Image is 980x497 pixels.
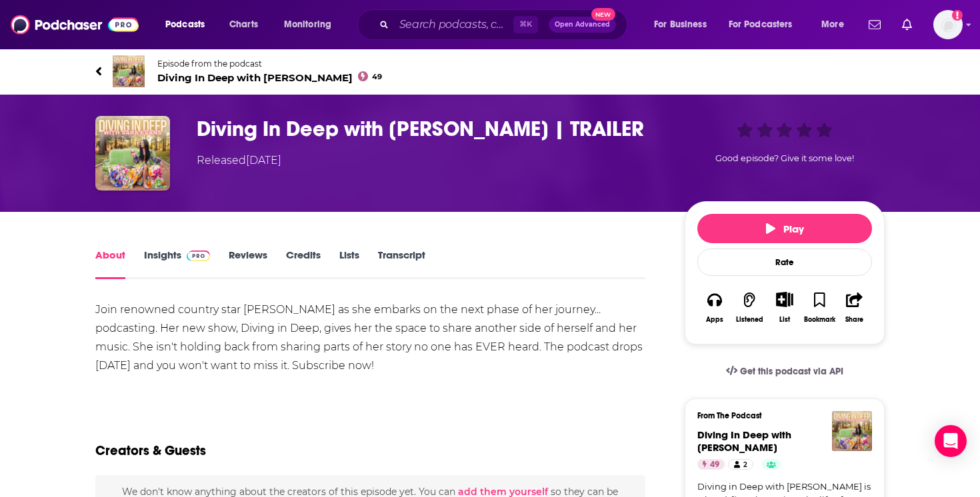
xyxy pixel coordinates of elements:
[229,248,267,279] a: Reviews
[804,316,835,324] div: Bookmark
[144,248,210,279] a: InsightsPodchaser Pro
[706,316,723,324] div: Apps
[697,411,861,420] h3: From The Podcast
[197,153,281,169] div: Released [DATE]
[156,14,222,35] button: open menu
[697,459,725,470] a: 49
[779,315,790,324] div: List
[187,250,210,261] img: Podchaser Pro
[370,9,640,40] div: Search podcasts, credits, & more...
[715,153,854,163] span: Good episode? Give it some love!
[95,442,206,459] h2: Creators & Guests
[933,10,963,39] button: Show profile menu
[394,14,513,35] input: Search podcasts, credits, & more...
[720,14,812,35] button: open menu
[728,459,753,470] a: 2
[845,316,863,324] div: Share
[697,214,872,243] button: Play
[95,300,645,375] div: Join renowned country star [PERSON_NAME] as she embarks on the next phase of her journey... podca...
[372,74,382,80] span: 49
[95,248,125,279] a: About
[729,15,793,34] span: For Podcasters
[710,458,719,472] span: 49
[715,355,854,388] a: Get this podcast via API
[549,17,616,33] button: Open AdvancedNew
[284,15,331,34] span: Monitoring
[591,8,615,21] span: New
[555,21,610,28] span: Open Advanced
[339,248,359,279] a: Lists
[812,14,861,35] button: open menu
[458,486,548,497] button: add them yourself
[95,55,885,87] a: Diving In Deep with Sara EvansEpisode from the podcastDiving In Deep with [PERSON_NAME]49
[286,248,321,279] a: Credits
[802,283,837,332] button: Bookmark
[157,71,382,84] span: Diving In Deep with [PERSON_NAME]
[697,428,791,454] a: Diving In Deep with Sara Evans
[771,292,798,306] button: Show More Button
[165,15,205,34] span: Podcasts
[863,13,886,36] a: Show notifications dropdown
[697,428,791,454] span: Diving In Deep with [PERSON_NAME]
[740,366,843,377] span: Get this podcast via API
[275,14,349,35] button: open menu
[897,13,917,36] a: Show notifications dropdown
[935,425,967,457] div: Open Intercom Messenger
[513,16,538,33] span: ⌘ K
[832,411,872,451] img: Diving In Deep with Sara Evans
[229,15,258,34] span: Charts
[113,55,145,87] img: Diving In Deep with Sara Evans
[654,15,707,34] span: For Business
[645,14,723,35] button: open menu
[11,12,139,37] img: Podchaser - Follow, Share and Rate Podcasts
[197,116,663,142] h1: Diving In Deep with Sara Evans | TRAILER
[837,283,872,332] button: Share
[221,14,266,35] a: Charts
[766,223,804,235] span: Play
[95,116,170,191] img: Diving In Deep with Sara Evans | TRAILER
[697,283,732,332] button: Apps
[697,248,872,276] div: Rate
[821,15,844,34] span: More
[736,316,763,324] div: Listened
[743,458,747,472] span: 2
[952,10,963,21] svg: Add a profile image
[732,283,767,332] button: Listened
[378,248,425,279] a: Transcript
[933,10,963,39] span: Logged in as SolComms
[767,283,802,332] div: Show More ButtonList
[933,10,963,39] img: User Profile
[157,59,382,69] span: Episode from the podcast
